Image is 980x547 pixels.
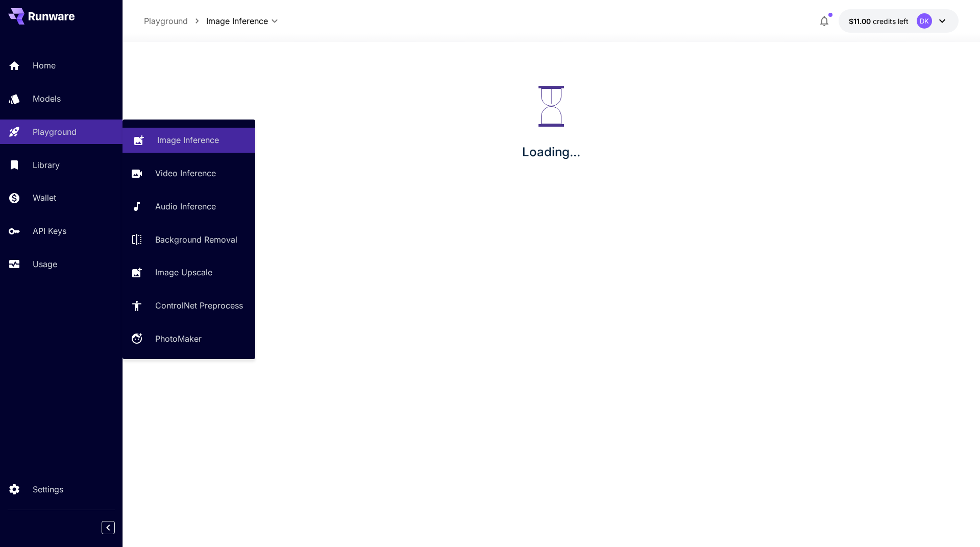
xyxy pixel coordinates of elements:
[839,9,959,33] button: $11.0046
[33,192,56,204] p: Wallet
[522,143,580,161] p: Loading...
[144,15,188,27] p: Playground
[917,13,932,29] div: DK
[849,16,909,27] div: $11.0046
[122,227,255,252] a: Background Removal
[33,258,57,270] p: Usage
[155,200,216,212] p: Audio Inference
[122,293,255,318] a: ControlNet Preprocess
[122,260,255,285] a: Image Upscale
[849,17,873,26] span: $11.00
[122,161,255,186] a: Video Inference
[144,15,206,27] nav: breadcrumb
[873,17,909,26] span: credits left
[155,167,216,179] p: Video Inference
[157,134,219,146] p: Image Inference
[109,518,122,537] div: Collapse sidebar
[33,225,66,237] p: API Keys
[33,126,77,138] p: Playground
[206,15,268,27] span: Image Inference
[102,521,115,534] button: Collapse sidebar
[33,483,63,495] p: Settings
[155,332,202,345] p: PhotoMaker
[33,59,56,72] p: Home
[33,92,61,105] p: Models
[122,194,255,219] a: Audio Inference
[122,128,255,153] a: Image Inference
[155,266,212,278] p: Image Upscale
[122,326,255,351] a: PhotoMaker
[33,159,60,171] p: Library
[155,233,237,246] p: Background Removal
[155,299,243,312] p: ControlNet Preprocess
